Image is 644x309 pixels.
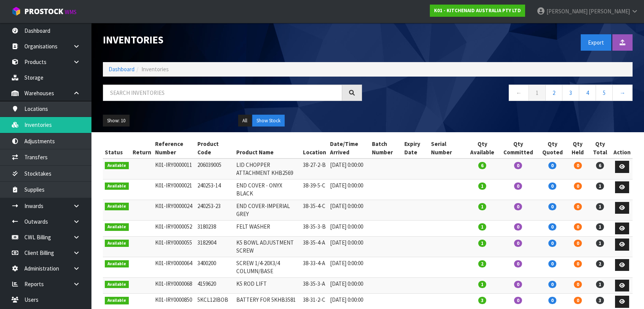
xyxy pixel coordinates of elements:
[478,223,486,231] span: 1
[579,85,596,101] a: 4
[589,8,630,15] span: [PERSON_NAME]
[153,257,196,277] td: K01-IRY0000064
[402,138,429,159] th: Expiry Date
[103,85,342,101] input: Search inventories
[234,200,301,220] td: END COVER-IMPERIAL GREY
[596,203,604,210] span: 1
[105,183,129,190] span: Available
[195,200,234,220] td: 240253-23
[548,223,556,231] span: 0
[301,159,328,179] td: 38-27-2-B
[195,179,234,200] td: 240253-14
[548,162,556,169] span: 0
[588,138,612,159] th: Qty Total
[328,179,370,200] td: [DATE] 0:00:00
[105,203,129,210] span: Available
[153,138,196,159] th: Reference Number
[514,223,522,231] span: 0
[252,115,285,127] button: Show Stock
[109,66,135,73] a: Dashboard
[574,240,582,247] span: 0
[105,281,129,288] span: Available
[195,159,234,179] td: 206039005
[195,277,234,294] td: 4159620
[478,203,486,210] span: 1
[105,260,129,268] span: Available
[103,115,130,127] button: Show: 10
[105,240,129,247] span: Available
[328,277,370,294] td: [DATE] 0:00:00
[478,183,486,190] span: 1
[105,297,129,304] span: Available
[581,34,611,51] button: Export
[301,179,328,200] td: 38-39-5-C
[466,138,499,159] th: Qty Available
[153,159,196,179] td: K01-IRY0000011
[574,203,582,210] span: 0
[195,237,234,257] td: 3182904
[548,297,556,304] span: 0
[612,85,633,101] a: →
[429,138,466,159] th: Serial Number
[514,162,522,169] span: 0
[529,85,546,101] a: 1
[234,237,301,257] td: K5 BOWL ADJUSTMENT SCREW
[370,138,402,159] th: Batch Number
[153,220,196,237] td: K01-IRY0000052
[574,183,582,190] span: 0
[612,138,633,159] th: Action
[478,297,486,304] span: 3
[548,183,556,190] span: 0
[234,138,301,159] th: Product Name
[328,138,370,159] th: Date/Time Arrived
[195,220,234,237] td: 3180238
[301,277,328,294] td: 38-35-3-A
[509,85,529,101] a: ←
[548,281,556,288] span: 0
[301,220,328,237] td: 38-35-3-B
[328,159,370,179] td: [DATE] 0:00:00
[153,200,196,220] td: K01-IRY0000024
[153,277,196,294] td: K01-IRY0000068
[546,8,588,15] span: [PERSON_NAME]
[301,237,328,257] td: 38-35-4-A
[514,203,522,210] span: 0
[103,34,362,45] h1: Inventories
[103,138,131,159] th: Status
[596,162,604,169] span: 6
[514,260,522,267] span: 0
[548,203,556,210] span: 0
[328,257,370,277] td: [DATE] 0:00:00
[545,85,562,101] a: 2
[434,7,521,14] strong: K01 - KITCHENAID AUSTRALIA PTY LTD
[328,200,370,220] td: [DATE] 0:00:00
[596,240,604,247] span: 1
[328,220,370,237] td: [DATE] 0:00:00
[574,223,582,231] span: 0
[514,183,522,190] span: 0
[596,260,604,267] span: 2
[478,281,486,288] span: 1
[11,6,21,16] img: cube-alt.png
[373,85,633,103] nav: Page navigation
[430,5,525,17] a: K01 - KITCHENAID AUSTRALIA PTY LTD
[574,281,582,288] span: 0
[24,6,63,16] span: ProStock
[548,260,556,267] span: 0
[153,179,196,200] td: K01-IRY0000021
[328,237,370,257] td: [DATE] 0:00:00
[548,240,556,247] span: 0
[562,85,579,101] a: 3
[234,277,301,294] td: K5 ROD LIFT
[131,138,153,159] th: Return
[567,138,588,159] th: Qty Held
[596,297,604,304] span: 3
[478,260,486,267] span: 2
[141,66,169,73] span: Inventories
[234,179,301,200] td: END COVER - ONYX BLACK
[574,162,582,169] span: 0
[499,138,538,159] th: Qty Committed
[478,162,486,169] span: 6
[514,281,522,288] span: 0
[478,240,486,247] span: 1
